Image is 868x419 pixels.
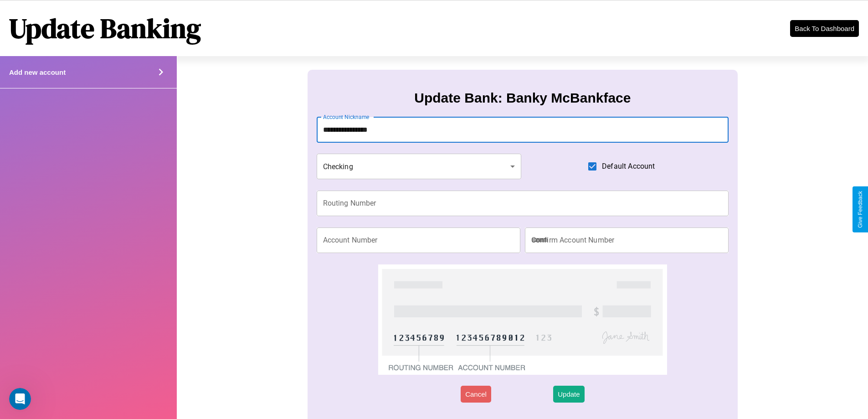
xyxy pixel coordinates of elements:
button: Cancel [461,386,491,403]
span: Default Account [602,161,655,172]
label: Account Nickname [323,113,370,121]
iframe: Intercom live chat [9,388,31,410]
h3: Update Bank: Banky McBankface [414,90,631,106]
h4: Add new account [9,68,66,76]
button: Back To Dashboard [790,20,859,37]
button: Update [553,386,584,403]
h1: Update Banking [9,10,201,47]
div: Checking [317,154,522,179]
img: check [378,264,667,375]
div: Give Feedback [857,191,863,228]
